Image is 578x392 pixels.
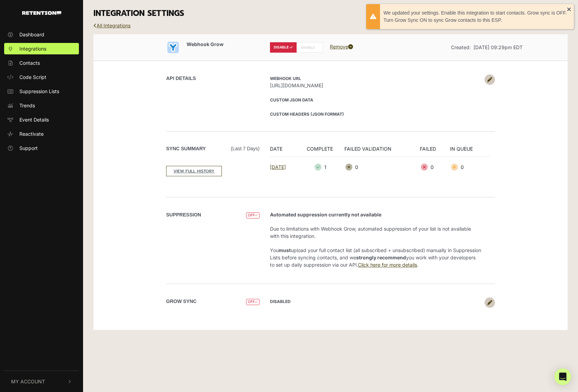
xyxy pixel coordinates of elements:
[296,42,323,53] label: ENABLE
[270,225,481,240] p: Due to limitations with Webhook Grow, automated suppression of your list is not available with th...
[187,41,224,47] span: Webhook Grow
[4,100,79,111] a: Trends
[4,43,79,54] a: Integrations
[473,44,523,50] span: [DATE] 09:29pm EDT
[299,145,344,157] th: COMPLETE
[299,157,344,178] td: 1
[22,11,61,15] img: Retention.com
[166,75,196,82] label: API DETAILS
[270,299,291,304] strong: DISABLED
[4,57,79,69] a: Contacts
[19,88,59,95] span: Suppression Lists
[344,145,420,157] th: FAILED VALIDATION
[19,31,44,38] span: Dashboard
[420,145,450,157] th: FAILED
[4,86,79,97] a: Suppression Lists
[270,112,344,117] strong: Custom Headers (JSON format)
[554,368,571,385] div: Open Intercom Messenger
[270,97,313,103] strong: Custom JSON Data
[166,145,260,152] label: Sync Summary
[420,157,450,178] td: 0
[231,145,260,152] span: (Last 7 days)
[4,29,79,40] a: Dashboard
[19,130,44,137] span: Reactivate
[4,142,79,154] a: Support
[270,82,481,89] span: [URL][DOMAIN_NAME]
[93,23,130,28] a: All Integrations
[344,157,420,178] td: 0
[19,102,35,109] span: Trends
[4,371,79,392] button: My Account
[450,145,490,157] th: IN QUEUE
[270,42,297,53] label: DISABLE
[4,71,79,83] a: Code Script
[270,212,381,217] strong: Automated suppression currently not available
[246,212,260,219] span: OFF
[11,378,45,385] span: My Account
[4,128,79,140] a: Reactivate
[270,164,286,170] a: [DATE]
[166,166,222,176] a: VIEW FULL HISTORY
[330,44,353,50] a: Remove
[19,45,46,52] span: Integrations
[270,145,299,157] th: DATE
[451,44,471,50] span: Created:
[270,76,301,81] strong: Webhook URL
[450,157,490,178] td: 0
[93,9,568,18] h3: INTEGRATION SETTINGS
[19,116,49,123] span: Event Details
[358,262,417,268] a: Click here for more details
[279,247,291,253] strong: must
[166,298,197,305] label: Grow Sync
[4,114,79,125] a: Event Details
[383,9,567,24] div: We updated your settings. Enable this integration to start contacts. Grow sync is OFF. Turn Grow ...
[19,59,40,66] span: Contacts
[166,211,201,219] label: SUPPRESSION
[356,255,406,260] strong: strongly recommend
[270,247,481,268] p: You upload your full contact list (all subscribed + unsubscribed) manually in Suppression Lists b...
[246,299,260,305] span: OFF
[19,144,38,152] span: Support
[19,73,46,81] span: Code Script
[166,41,180,54] img: Webhook Grow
